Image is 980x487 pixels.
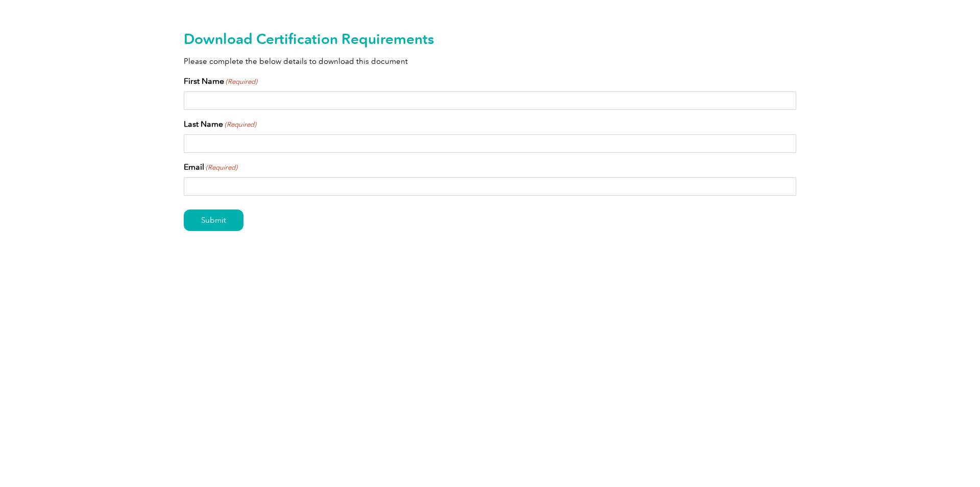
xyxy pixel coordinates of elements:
span: (Required) [205,163,238,173]
span: (Required) [224,120,257,130]
label: First Name [184,75,257,87]
input: Submit [184,210,243,231]
h2: Download Certification Requirements [184,31,796,47]
p: Please complete the below details to download this document [184,56,796,67]
label: Last Name [184,118,256,130]
label: Email [184,161,237,173]
span: (Required) [225,77,258,87]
